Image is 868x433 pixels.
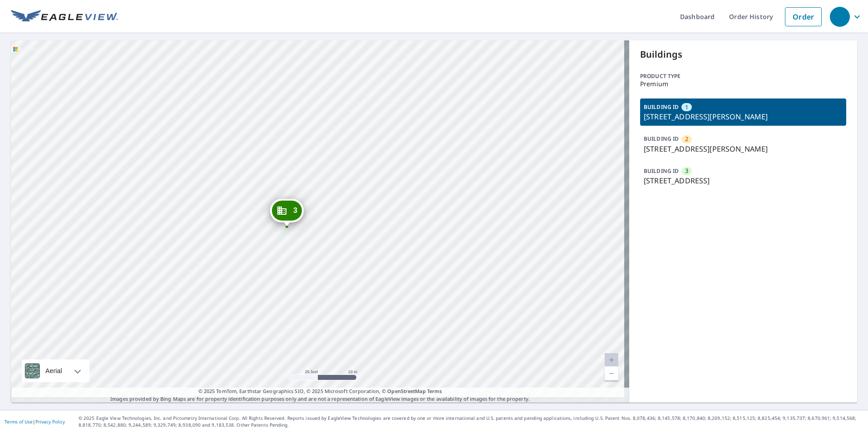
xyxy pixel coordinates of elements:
[79,415,863,428] p: © 2025 Eagle View Technologies, Inc. and Pictometry International Corp. All Rights Reserved. Repo...
[644,103,679,111] p: BUILDING ID
[605,367,618,380] a: Current Level 20, Zoom Out
[11,10,118,24] img: EV Logo
[644,175,843,186] p: [STREET_ADDRESS]
[43,359,65,382] div: Aerial
[640,80,846,88] p: Premium
[198,388,442,395] span: © 2025 TomTom, Earthstar Geographics SIO, © 2025 Microsoft Corporation, ©
[35,418,65,425] a: Privacy Policy
[605,353,618,367] a: Current Level 20, Zoom In Disabled
[293,207,297,214] span: 3
[685,167,688,175] span: 3
[22,359,89,382] div: Aerial
[5,418,33,425] a: Terms of Use
[11,388,629,403] p: Images provided by Bing Maps are for property identification purposes only and are not a represen...
[685,103,688,112] span: 1
[644,111,843,122] p: [STREET_ADDRESS][PERSON_NAME]
[427,388,442,394] a: Terms
[644,135,679,143] p: BUILDING ID
[387,388,425,394] a: OpenStreetMap
[644,143,843,154] p: [STREET_ADDRESS][PERSON_NAME]
[785,7,822,26] a: Order
[644,167,679,175] p: BUILDING ID
[5,419,65,424] p: |
[270,199,304,227] div: Dropped pin, building 3, Commercial property, 14004 Litchfield Dr Orange, VA 22960
[640,48,846,61] p: Buildings
[685,135,688,143] span: 2
[640,72,846,80] p: Product type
